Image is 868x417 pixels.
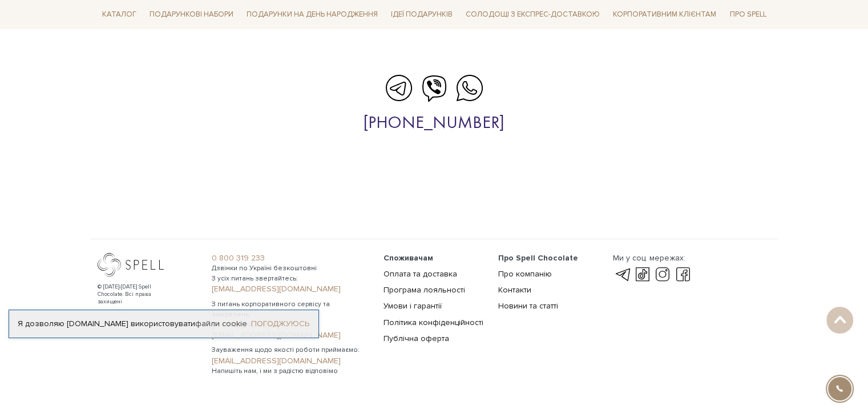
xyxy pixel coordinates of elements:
[212,299,370,320] span: З питань корпоративного сервісу та замовлень:
[212,366,370,376] span: Напишіть нам, і ми з радістю відповімо
[633,268,652,282] a: tik-tok
[9,319,318,329] div: Я дозволяю [DOMAIN_NAME] використовувати
[242,6,382,23] a: Подарунки на День народження
[498,253,578,263] span: Про Spell Chocolate
[364,111,504,133] a: [PHONE_NUMBER]
[653,268,672,282] a: instagram
[725,6,770,23] a: Про Spell
[383,285,465,295] a: Програма лояльності
[212,345,370,355] span: Зауваження щодо якості роботи приймаємо:
[145,6,238,23] a: Подарункові набори
[383,318,483,327] a: Політика конфіденційності
[251,319,309,329] a: Погоджуюсь
[212,284,370,294] a: [EMAIL_ADDRESS][DOMAIN_NAME]
[195,319,247,328] a: файли cookie
[212,274,370,284] span: З усіх питань звертайтесь:
[498,301,558,311] a: Новини та статті
[383,253,433,263] span: Споживачам
[212,253,370,263] a: 0 800 319 233
[498,269,552,279] a: Про компанію
[612,268,632,282] a: telegram
[98,6,141,23] a: Каталог
[386,6,457,23] a: Ідеї подарунків
[383,334,449,343] a: Публічна оферта
[608,6,721,23] a: Корпоративним клієнтам
[212,263,370,274] span: Дзвінки по Україні безкоштовні
[498,285,531,295] a: Контакти
[98,283,175,306] div: © [DATE]-[DATE] Spell Chocolate. Всі права захищені
[612,253,692,263] div: Ми у соц. мережах:
[383,301,442,311] a: Умови і гарантії
[383,269,457,279] a: Оплата та доставка
[673,268,693,282] a: facebook
[212,356,370,366] a: [EMAIL_ADDRESS][DOMAIN_NAME]
[461,5,604,24] a: Солодощі з експрес-доставкою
